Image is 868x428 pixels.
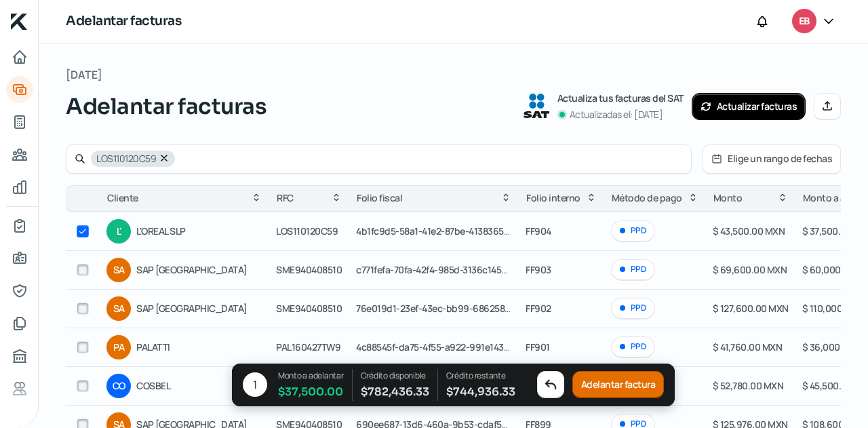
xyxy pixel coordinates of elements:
button: Adelantar factura [572,372,665,399]
a: Mi contrato [6,212,33,239]
span: 4b1fc9d5-58a1-41e2-87be-41383651c3a1 [356,225,526,237]
div: L' [106,219,131,244]
a: Inicio [6,43,33,71]
p: Actualiza tus facturas del SAT [557,90,684,106]
span: SAP [GEOGRAPHIC_DATA] [136,262,262,278]
span: LOS110120C59 [276,225,338,237]
span: SME940408510 [276,302,342,315]
a: Buró de crédito [6,343,33,370]
span: PAL160427TW9 [276,341,340,353]
span: Monto [713,190,743,206]
a: Tus créditos [6,109,33,136]
span: $ 37,500.00 [278,383,344,401]
span: $ 52,780.00 MXN [713,379,784,392]
a: Documentos [6,310,33,337]
span: SME940408510 [276,263,342,276]
span: 76e019d1-23ef-43ec-bb99-68625836a081 [356,302,535,315]
a: Información general [6,245,33,272]
span: L'OREAL SLP [136,223,262,239]
span: $ 127,600.00 MXN [713,302,789,315]
span: RFC [277,190,294,206]
span: PALATTI [136,339,262,355]
span: Método de pago [612,190,682,206]
div: PPD [611,336,655,357]
span: $ 744,936.33 [446,383,515,401]
span: FF904 [526,225,551,237]
img: SAT logo [524,94,549,118]
span: SAP [GEOGRAPHIC_DATA] [136,300,262,317]
a: Mis finanzas [6,174,33,201]
span: Adelantar facturas [66,90,267,123]
div: 1 [243,373,267,397]
span: [DATE] [66,65,102,85]
div: CO [106,374,131,398]
div: PPD [611,298,655,319]
a: Referencias [6,375,33,402]
div: PA [106,335,131,359]
p: Monto a adelantar [278,369,344,383]
span: c771fefa-70fa-42f4-985d-3136c145b93f [356,263,521,276]
span: Folio interno [526,190,580,206]
span: Cliente [107,190,138,206]
span: FF901 [526,341,550,353]
span: Folio fiscal [357,190,402,206]
span: $ 41,760.00 MXN [713,341,783,353]
span: COSBEL [136,378,262,394]
div: PPD [611,220,655,241]
div: SA [106,296,131,321]
span: $ 782,436.33 [361,383,429,401]
p: Crédito disponible [361,369,429,383]
span: $ 69,600.00 MXN [713,263,787,276]
a: Pago a proveedores [6,141,33,168]
h1: Adelantar facturas [66,12,181,31]
div: PPD [611,259,655,280]
span: 4c88545f-da75-4f55-a922-991e1438d3f8 [356,341,528,353]
p: Actualizadas el: [DATE] [570,106,663,123]
span: FF903 [526,263,551,276]
a: Representantes [6,277,33,305]
span: LOS110120C59 [96,154,156,163]
span: $ 43,500.00 MXN [713,225,785,237]
button: Elige un rango de fechas [703,145,840,173]
a: Adelantar facturas [6,76,33,103]
p: Crédito restante [446,369,515,383]
span: FF902 [526,302,551,315]
button: Actualizar facturas [692,93,806,120]
span: EB [799,14,810,30]
div: SA [106,258,131,282]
